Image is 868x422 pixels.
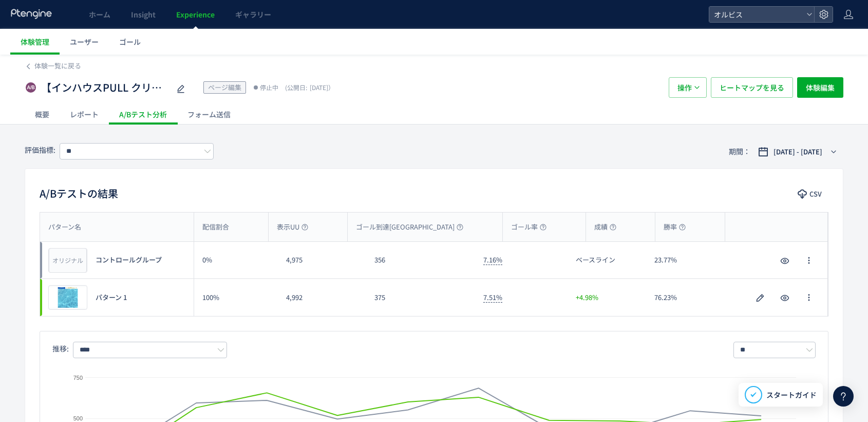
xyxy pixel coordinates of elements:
div: オリジナル [49,248,87,273]
div: A/Bテスト分析 [109,104,177,125]
span: (公開日: [285,83,307,92]
span: +4.98% [576,293,598,303]
span: ギャラリー [235,9,271,20]
span: 【インハウスPULL クリアフル】夏訴求 205 [41,80,169,95]
span: CSV [809,186,822,202]
span: ゴール [119,37,141,47]
div: 23.77% [646,242,725,278]
span: Experience [176,9,215,20]
div: 375 [366,279,475,316]
span: ユーザー [70,37,99,47]
span: 停止中 [260,82,278,93]
text: 750 [73,375,83,381]
div: 4,992 [278,279,367,316]
div: 0% [194,242,278,278]
span: ページ編集 [208,82,241,92]
span: コントロールグループ [96,255,162,265]
button: ヒートマップを見る [711,77,793,98]
span: 配信割合 [202,222,229,232]
span: ゴール率 [511,222,546,232]
span: スタートガイド [766,390,817,400]
span: 成績 [594,222,616,232]
span: ホーム [89,9,110,20]
button: 操作 [669,77,707,98]
span: 表示UU [277,222,308,232]
span: 勝率 [664,222,686,232]
div: 概要 [25,104,60,125]
div: 100% [194,279,278,316]
span: 体験管理 [21,37,49,47]
span: Insight [131,9,156,20]
span: 操作 [677,77,692,98]
span: 体験一覧に戻る [34,61,81,71]
span: ゴール到達[GEOGRAPHIC_DATA] [356,222,463,232]
span: 推移: [52,343,69,354]
div: 76.23% [646,279,725,316]
button: CSV [792,186,828,202]
button: 体験編集 [797,77,843,98]
span: パターン名 [48,222,81,232]
span: オルビス [711,7,802,22]
span: ベースライン [576,255,615,265]
div: 4,975 [278,242,367,278]
span: 7.16% [483,255,502,265]
text: 500 [73,415,83,421]
span: 体験編集 [806,77,835,98]
div: フォーム送信 [177,104,241,125]
span: 7.51% [483,292,502,303]
h2: A/Bテストの結果 [40,185,118,202]
span: [DATE] - [DATE] [773,147,822,157]
img: 48611a6220ee2fed8b0a5d9949d1a63c1751344373828.jpeg [49,286,87,309]
span: パターン 1 [96,293,127,303]
button: [DATE] - [DATE] [751,144,843,160]
span: [DATE]） [282,83,334,92]
span: 評価指標: [25,145,55,155]
div: 356 [366,242,475,278]
span: 期間： [729,143,750,160]
span: ヒートマップを見る [720,77,784,98]
div: レポート [60,104,109,125]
